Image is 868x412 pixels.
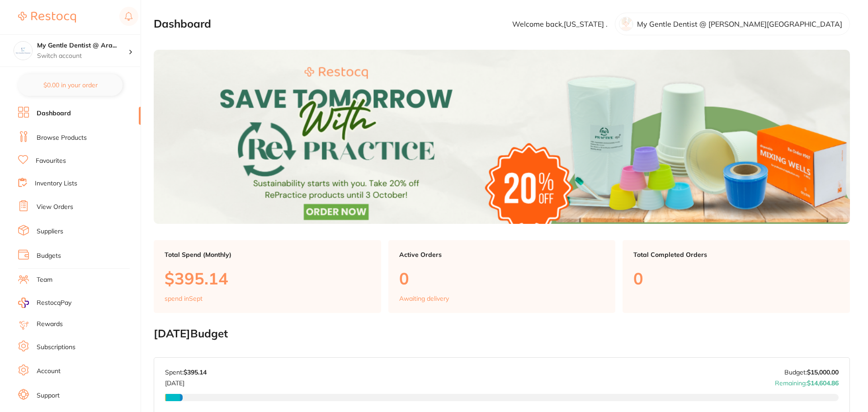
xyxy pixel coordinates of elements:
[165,295,203,302] p: spend in Sept
[165,251,370,258] p: Total Spend (Monthly)
[399,251,605,258] p: Active Orders
[399,269,605,288] p: 0
[165,376,207,387] p: [DATE]
[807,379,839,387] strong: $14,604.86
[37,320,63,329] a: Rewards
[18,298,29,308] img: RestocqPay
[637,20,842,28] p: My Gentle Dentist @ [PERSON_NAME][GEOGRAPHIC_DATA]
[512,20,608,28] p: Welcome back, [US_STATE] .
[154,50,850,224] img: Dashboard
[37,203,73,212] a: View Orders
[633,269,839,288] p: 0
[14,42,32,60] img: My Gentle Dentist @ Arana Hills
[18,7,76,28] a: Restocq Logo
[37,367,61,376] a: Account
[184,368,207,376] strong: $395.14
[37,41,128,50] h4: My Gentle Dentist @ Arana Hills
[37,391,60,400] a: Support
[154,18,211,30] h2: Dashboard
[36,156,66,166] a: Favourites
[37,133,87,142] a: Browse Products
[37,343,75,352] a: Subscriptions
[37,52,128,61] p: Switch account
[165,269,370,288] p: $395.14
[18,298,71,308] a: RestocqPay
[37,298,71,308] span: RestocqPay
[154,240,381,313] a: Total Spend (Monthly)$395.14spend inSept
[399,295,449,302] p: Awaiting delivery
[154,327,850,340] h2: [DATE] Budget
[37,109,71,118] a: Dashboard
[165,369,207,376] p: Spent:
[37,227,63,236] a: Suppliers
[807,368,839,376] strong: $15,000.00
[775,376,839,387] p: Remaining:
[18,74,123,96] button: $0.00 in your order
[623,240,850,313] a: Total Completed Orders0
[37,275,52,284] a: Team
[35,179,77,188] a: Inventory Lists
[633,251,839,258] p: Total Completed Orders
[784,369,839,376] p: Budget:
[388,240,616,313] a: Active Orders0Awaiting delivery
[18,12,76,23] img: Restocq Logo
[37,251,61,260] a: Budgets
